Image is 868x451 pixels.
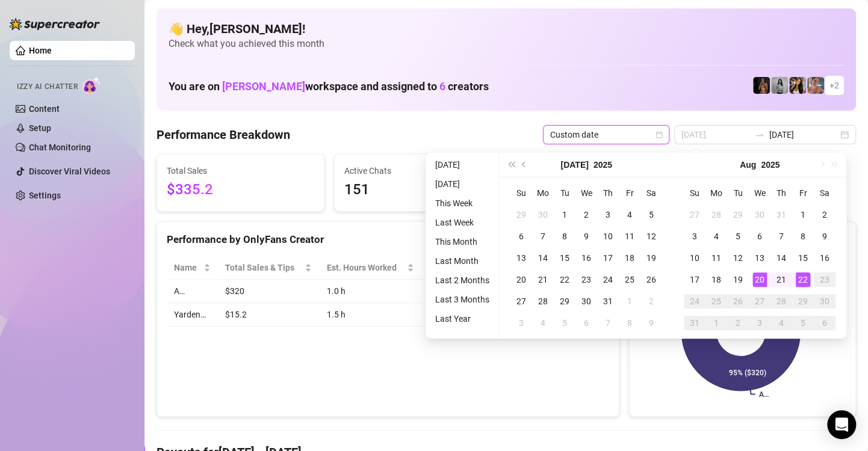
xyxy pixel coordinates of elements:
[622,294,637,308] div: 1
[550,126,662,144] span: Custom date
[222,80,305,93] span: [PERSON_NAME]
[167,256,218,280] th: Name
[29,191,61,200] a: Settings
[514,251,529,265] div: 13
[774,207,789,222] div: 31
[518,153,531,177] button: Previous month (PageUp)
[504,153,518,177] button: Last year (Control + left)
[619,247,640,269] td: 2025-07-18
[167,164,314,177] span: Total Sales
[755,130,764,140] span: swap-right
[326,261,405,274] div: Est. Hours Worked
[807,77,824,94] img: Yarden
[514,229,529,244] div: 6
[430,177,494,191] li: [DATE]
[752,272,767,287] div: 20
[510,182,532,204] th: Su
[792,247,814,269] td: 2025-08-15
[814,312,835,334] td: 2025-09-06
[796,294,810,308] div: 29
[536,229,550,244] div: 7
[687,229,702,244] div: 3
[792,290,814,312] td: 2025-08-29
[749,226,770,247] td: 2025-08-06
[601,272,615,287] div: 24
[727,312,749,334] td: 2025-09-02
[218,256,320,280] th: Total Sales & Tips
[167,179,314,201] span: $335.2
[684,204,705,226] td: 2025-07-27
[594,153,612,177] button: Choose a year
[218,280,320,303] td: $320
[705,182,727,204] th: Mo
[579,316,594,330] div: 6
[749,269,770,290] td: 2025-08-20
[575,269,597,290] td: 2025-07-23
[532,226,554,247] td: 2025-07-07
[709,316,724,330] div: 1
[640,290,662,312] td: 2025-08-02
[731,272,745,287] div: 19
[622,272,637,287] div: 25
[640,204,662,226] td: 2025-07-05
[705,204,727,226] td: 2025-07-28
[814,182,835,204] th: Sa
[514,207,529,222] div: 29
[597,312,619,334] td: 2025-08-07
[709,207,724,222] div: 28
[597,204,619,226] td: 2025-07-03
[749,182,770,204] th: We
[731,229,745,244] div: 5
[727,204,749,226] td: 2025-07-29
[752,251,767,265] div: 13
[10,18,100,30] img: logo-BBDzfeDw.svg
[532,182,554,204] th: Mo
[319,303,421,327] td: 1.5 h
[430,196,494,210] li: This Week
[532,247,554,269] td: 2025-07-14
[532,312,554,334] td: 2025-08-04
[554,312,575,334] td: 2025-08-05
[597,269,619,290] td: 2025-07-24
[752,316,767,330] div: 3
[597,226,619,247] td: 2025-07-10
[796,272,810,287] div: 22
[705,312,727,334] td: 2025-09-01
[749,312,770,334] td: 2025-09-03
[167,280,218,303] td: A…
[709,229,724,244] div: 4
[29,104,60,114] a: Content
[597,182,619,204] th: Th
[792,312,814,334] td: 2025-09-05
[817,207,832,222] div: 2
[774,272,789,287] div: 21
[622,229,637,244] div: 11
[218,303,320,327] td: $15.2
[681,128,750,141] input: Start date
[817,229,832,244] div: 9
[640,226,662,247] td: 2025-07-12
[557,294,572,308] div: 29
[814,226,835,247] td: 2025-08-09
[727,226,749,247] td: 2025-08-05
[796,207,810,222] div: 1
[640,182,662,204] th: Sa
[536,207,550,222] div: 30
[727,182,749,204] th: Tu
[29,143,91,152] a: Chat Monitoring
[557,316,572,330] div: 5
[770,269,792,290] td: 2025-08-21
[430,215,494,230] li: Last Week
[814,290,835,312] td: 2025-08-30
[770,290,792,312] td: 2025-08-28
[771,77,788,94] img: A
[644,251,659,265] div: 19
[709,294,724,308] div: 25
[29,123,51,133] a: Setup
[769,128,838,141] input: End date
[774,316,789,330] div: 4
[510,269,532,290] td: 2025-07-20
[557,207,572,222] div: 1
[770,226,792,247] td: 2025-08-07
[755,130,764,140] span: to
